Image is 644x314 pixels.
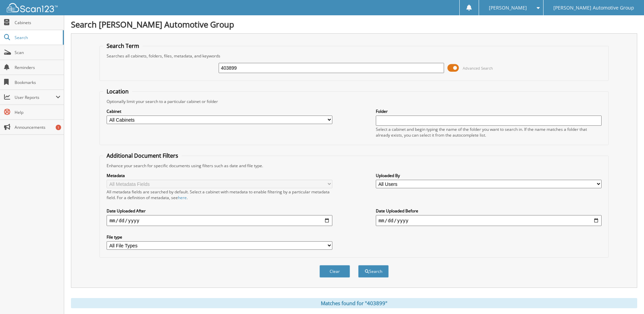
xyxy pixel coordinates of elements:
[15,109,60,115] span: Help
[103,53,605,59] div: Searches all cabinets, folders, files, metadata, and keywords
[71,19,637,30] h1: Search [PERSON_NAME] Automotive Group
[376,173,602,178] label: Uploaded By
[71,298,637,308] div: Matches found for "403899"
[107,234,332,240] label: File type
[107,173,332,178] label: Metadata
[376,215,602,226] input: end
[15,20,60,25] span: Cabinets
[463,66,493,71] span: Advanced Search
[15,124,60,130] span: Announcements
[103,88,132,95] legend: Location
[376,208,602,214] label: Date Uploaded Before
[107,215,332,226] input: start
[107,189,332,200] div: All metadata fields are searched by default. Select a cabinet with metadata to enable filtering b...
[376,126,602,138] div: Select a cabinet and begin typing the name of the folder you want to search in. If the name match...
[553,6,634,10] span: [PERSON_NAME] Automotive Group
[319,265,350,278] button: Clear
[15,35,59,40] span: Search
[376,108,602,114] label: Folder
[7,3,58,12] img: scan123-logo-white.svg
[107,208,332,214] label: Date Uploaded After
[107,108,332,114] label: Cabinet
[15,65,60,70] span: Reminders
[489,6,527,10] span: [PERSON_NAME]
[178,195,187,200] a: here
[15,94,56,100] span: User Reports
[15,80,60,85] span: Bookmarks
[56,125,61,130] div: 1
[103,99,605,104] div: Optionally limit your search to a particular cabinet or folder
[103,42,143,50] legend: Search Term
[15,50,60,55] span: Scan
[103,163,605,169] div: Enhance your search for specific documents using filters such as date and file type.
[103,152,182,159] legend: Additional Document Filters
[358,265,389,278] button: Search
